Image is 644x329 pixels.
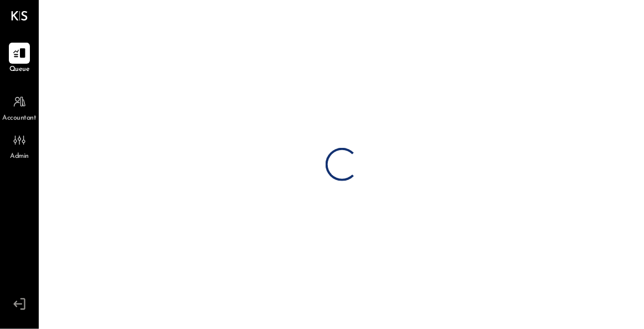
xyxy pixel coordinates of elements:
[1,91,38,124] a: Accountant
[9,65,30,75] span: Queue
[3,114,37,124] span: Accountant
[1,43,38,75] a: Queue
[1,130,38,162] a: Admin
[10,152,29,162] span: Admin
